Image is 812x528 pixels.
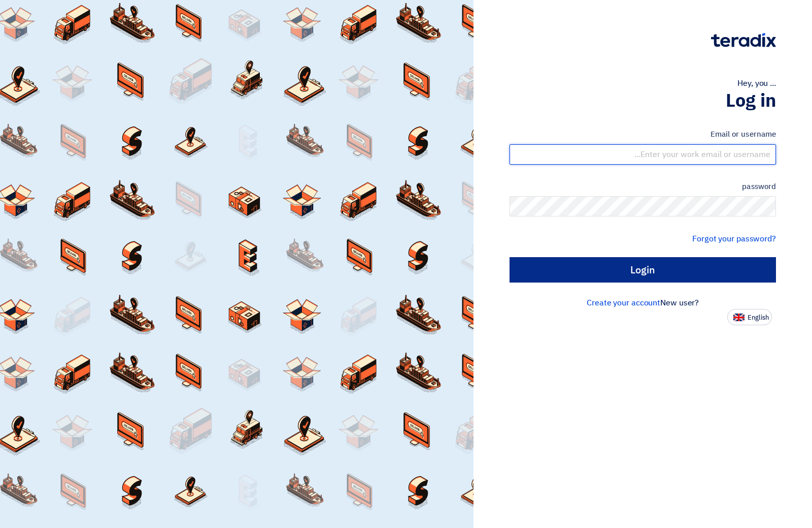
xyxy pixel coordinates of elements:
button: English [727,309,772,325]
font: Log in [726,87,776,114]
font: New user? [660,297,699,309]
font: Hey, you ... [737,77,776,89]
a: Create your account [587,297,660,309]
font: English [748,313,769,322]
input: Login [510,257,776,283]
a: Forgot your password? [692,233,776,245]
font: password [742,181,776,192]
img: en-US.png [733,314,745,321]
img: Teradix logo [711,33,776,47]
input: Enter your work email or username... [510,144,776,165]
font: Email or username [710,129,776,140]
